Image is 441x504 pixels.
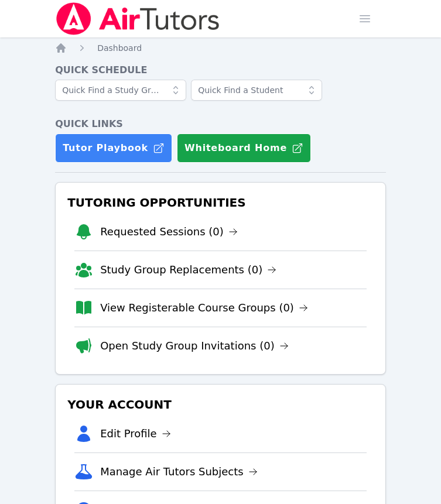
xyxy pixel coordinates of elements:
a: Manage Air Tutors Subjects [100,464,258,480]
a: Study Group Replacements (0) [100,262,276,278]
input: Quick Find a Study Group [55,80,186,101]
a: View Registerable Course Groups (0) [100,300,308,316]
nav: Breadcrumb [55,42,386,54]
span: Dashboard [97,43,142,53]
a: Requested Sessions (0) [100,224,238,240]
h4: Quick Schedule [55,63,386,77]
input: Quick Find a Student [191,80,322,101]
a: Dashboard [97,42,142,54]
h3: Your Account [65,394,376,415]
h4: Quick Links [55,117,386,131]
a: Open Study Group Invitations (0) [100,338,289,354]
h3: Tutoring Opportunities [65,192,376,213]
a: Edit Profile [100,426,171,442]
button: Whiteboard Home [177,133,311,163]
a: Tutor Playbook [55,133,172,163]
img: Air Tutors [55,2,221,35]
